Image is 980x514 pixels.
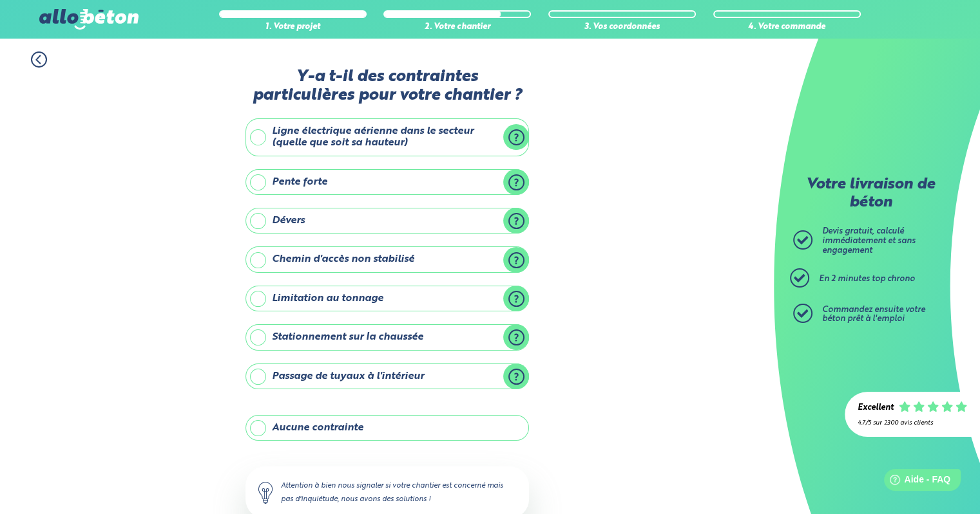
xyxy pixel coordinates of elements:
[245,68,529,106] label: Y-a t-il des contraintes particulières pour votre chantier ?
[245,324,529,350] label: Stationnement sur la chaussée
[713,23,861,32] div: 4. Votre commande
[219,23,367,32] div: 1. Votre projet
[245,208,529,234] label: Dévers
[865,464,966,500] iframe: Help widget launcher
[383,23,531,32] div: 2. Votre chantier
[245,169,529,195] label: Pente forte
[245,415,529,441] label: Aucune contrainte
[245,246,529,272] label: Chemin d'accès non stabilisé
[39,9,139,30] img: allobéton
[548,23,696,32] div: 3. Vos coordonnées
[245,363,529,389] label: Passage de tuyaux à l'intérieur
[245,286,529,311] label: Limitation au tonnage
[245,118,529,156] label: Ligne électrique aérienne dans le secteur (quelle que soit sa hauteur)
